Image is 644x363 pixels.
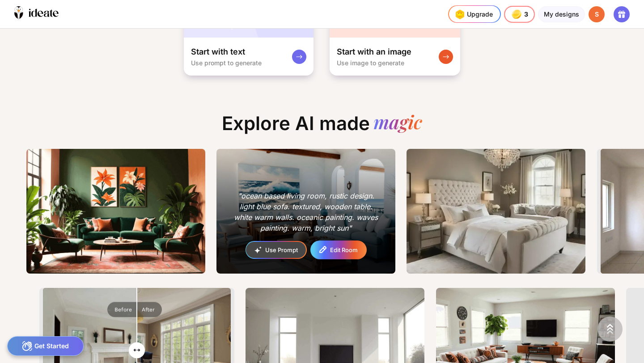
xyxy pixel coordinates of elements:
[231,190,381,233] div: "ocean based living room, rustic design. light blue sofa. textured, wooden table. white warm wall...
[453,7,493,21] div: Upgrade
[524,11,529,18] span: 3
[330,247,358,253] div: Edit Room
[191,46,245,57] div: Start with text
[337,46,411,57] div: Start with an image
[453,7,467,21] img: upgrade-nav-btn-icon.gif
[26,149,205,274] img: ThumbnailRustic%20Jungle.png
[7,336,84,356] div: Get Started
[538,6,585,22] div: My designs
[246,242,306,258] div: Use Prompt
[215,112,429,142] div: Explore AI made
[337,59,404,67] div: Use image to generate
[589,6,605,22] div: S
[373,112,422,135] div: magic
[191,59,262,67] div: Use prompt to generate
[407,149,585,274] img: Thumbnailexplore-image9.png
